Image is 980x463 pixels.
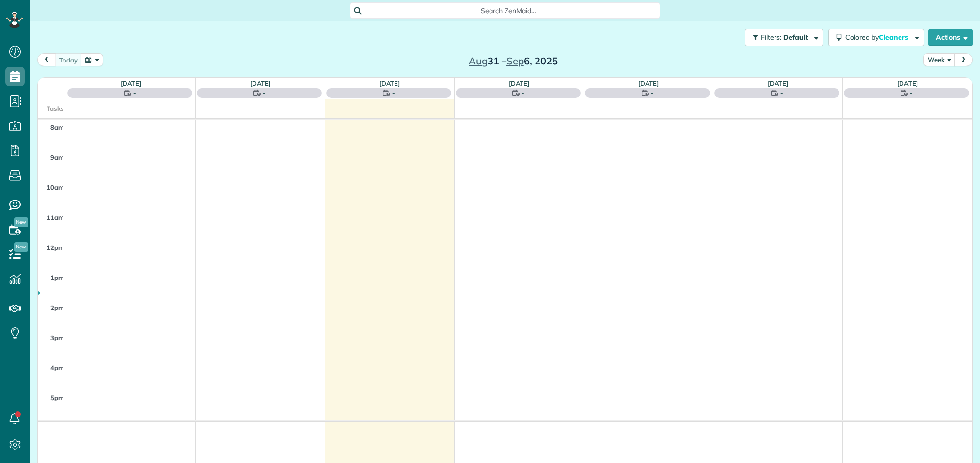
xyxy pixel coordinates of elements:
span: 2pm [50,304,64,311]
span: Default [783,33,809,42]
span: - [780,88,783,98]
span: New [14,242,28,252]
a: [DATE] [379,79,400,87]
span: - [910,88,913,98]
span: 9am [50,154,64,161]
span: 12pm [47,244,64,251]
span: - [392,88,395,98]
span: - [651,88,654,98]
span: Colored by [845,33,912,42]
span: Cleaners [879,33,910,42]
h2: 31 – 6, 2025 [453,56,574,66]
a: [DATE] [509,79,530,87]
span: - [522,88,524,98]
span: Filters: [761,33,781,42]
button: Colored byCleaners [828,29,924,46]
span: 8am [50,123,64,131]
a: [DATE] [250,79,271,87]
span: Aug [469,55,488,67]
a: [DATE] [121,79,142,87]
button: Actions [928,29,973,46]
span: New [14,217,28,227]
span: - [133,88,136,98]
span: 5pm [50,394,64,401]
button: Week [923,53,955,66]
button: Filters: Default [745,29,823,46]
a: [DATE] [897,79,918,87]
span: 4pm [50,364,64,371]
button: next [954,53,973,66]
button: today [55,53,82,66]
span: 11am [47,214,64,221]
span: 10am [47,184,64,191]
span: Sep [506,55,524,67]
a: [DATE] [638,79,659,87]
span: 1pm [50,274,64,281]
button: prev [37,53,56,66]
span: - [263,88,266,98]
span: Tasks [47,105,64,112]
span: 3pm [50,334,64,341]
a: Filters: Default [740,29,823,46]
a: [DATE] [768,79,789,87]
